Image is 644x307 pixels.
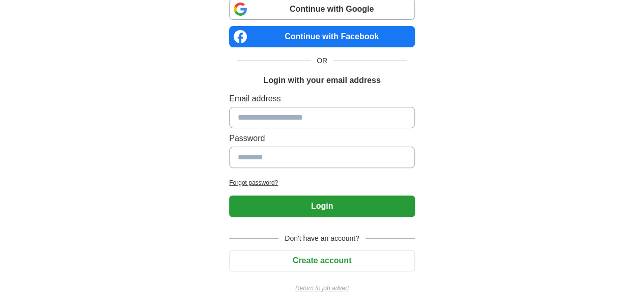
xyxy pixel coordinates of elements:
[229,196,415,217] button: Login
[229,26,415,47] a: Continue with Facebook
[311,55,333,66] span: OR
[229,178,415,187] a: Forgot password?
[229,284,415,293] a: Return to job advert
[278,233,366,244] span: Don't have an account?
[263,74,380,87] h1: Login with your email address
[229,256,415,265] a: Create account
[229,132,415,145] label: Password
[229,93,415,105] label: Email address
[229,250,415,271] button: Create account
